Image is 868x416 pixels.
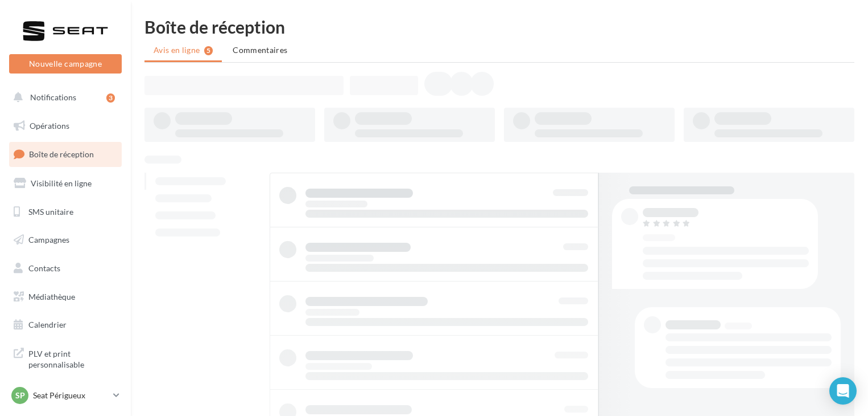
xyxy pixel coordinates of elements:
button: Nouvelle campagne [9,54,122,74]
p: Seat Périgueux [33,390,109,401]
a: PLV et print personnalisable [7,341,124,375]
span: PLV et print personnalisable [28,346,117,370]
span: Médiathèque [28,292,75,301]
a: Boîte de réception [7,142,124,166]
a: Campagnes [7,228,124,252]
a: SMS unitaire [7,200,124,224]
span: Boîte de réception [29,149,94,159]
span: Notifications [30,92,76,102]
span: SMS unitaire [28,206,73,216]
a: Visibilité en ligne [7,172,124,195]
button: Notifications 3 [7,85,119,109]
span: Campagnes DataOnDemand [28,384,117,409]
a: Contacts [7,256,124,280]
a: Opérations [7,114,124,138]
span: Calendrier [28,320,67,329]
div: Boîte de réception [144,18,854,35]
a: SP Seat Périgueux [9,385,122,406]
div: Open Intercom Messenger [829,377,857,405]
span: SP [15,390,25,401]
span: Commentaires [233,45,287,55]
span: Contacts [28,263,60,273]
a: Campagnes DataOnDemand [7,380,124,413]
div: 3 [106,93,115,103]
a: Calendrier [7,313,124,337]
span: Visibilité en ligne [31,178,92,188]
span: Campagnes [28,235,69,244]
span: Opérations [30,121,69,130]
a: Médiathèque [7,285,124,309]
